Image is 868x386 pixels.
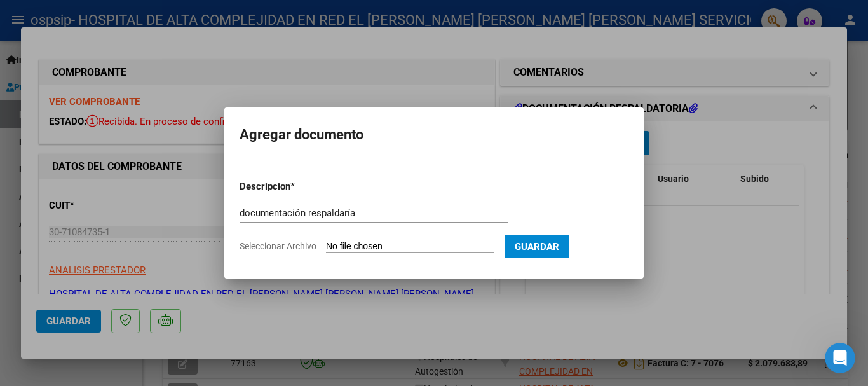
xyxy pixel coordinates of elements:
p: Descripcion [240,179,356,194]
span: Guardar [515,241,559,252]
span: Seleccionar Archivo [240,241,316,251]
iframe: Intercom live chat [825,343,855,373]
button: Guardar [505,235,569,258]
h2: Agregar documento [240,123,628,147]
